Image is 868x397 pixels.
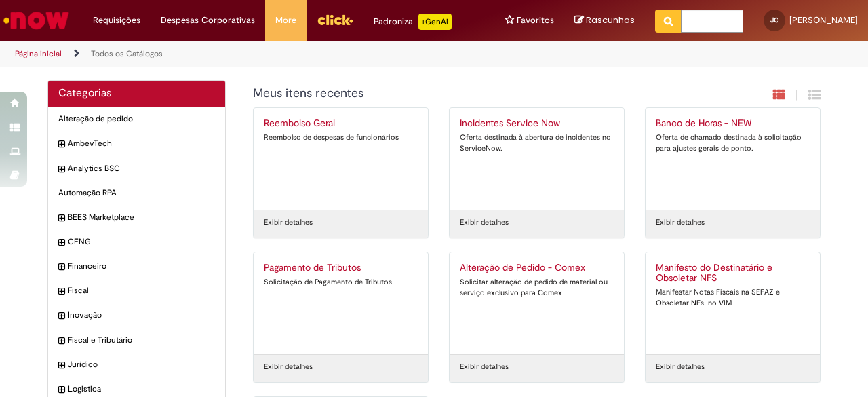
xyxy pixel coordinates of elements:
a: Exibir detalhes [460,217,509,228]
button: Pesquisar [655,10,682,33]
div: Oferta de chamado destinada à solicitação para ajustes gerais de ponto. [656,132,810,153]
div: expandir categoria CENG CENG [48,229,225,254]
div: expandir categoria Fiscal e Tributário Fiscal e Tributário [48,328,225,353]
span: Favoritos [517,14,554,27]
h2: Manifesto do Destinatário e Obsoletar NFS [656,263,810,284]
a: Reembolso Geral Reembolso de despesas de funcionários [254,108,428,210]
span: | [795,88,798,103]
i: Exibição de grade [808,88,821,101]
div: Reembolso de despesas de funcionários [264,132,418,143]
div: expandir categoria Jurídico Jurídico [48,352,225,377]
span: CENG [68,236,215,248]
span: Logistica [68,383,215,395]
h2: Alteração de Pedido - Comex [460,263,614,273]
i: expandir categoria CENG [58,236,64,250]
a: Exibir detalhes [656,217,705,228]
h2: Reembolso Geral [264,118,418,129]
div: expandir categoria Inovação Inovação [48,303,225,328]
div: Manifestar Notas Fiscais na SEFAZ e Obsoletar NFs. no VIM [656,287,810,308]
div: Solicitar alteração de pedido de material ou serviço exclusivo para Comex [460,277,614,298]
span: Analytics BSC [68,163,215,174]
a: Incidentes Service Now Oferta destinada à abertura de incidentes no ServiceNow. [450,108,624,210]
i: expandir categoria Financeiro [58,261,64,274]
div: expandir categoria Analytics BSC Analytics BSC [48,156,225,181]
span: Financeiro [68,261,215,272]
a: Página inicial [15,48,62,59]
a: Pagamento de Tributos Solicitação de Pagamento de Tributos [254,252,428,354]
i: expandir categoria Logistica [58,383,64,397]
span: Alteração de pedido [58,113,215,125]
span: More [275,14,296,27]
span: AmbevTech [68,138,215,149]
i: expandir categoria Jurídico [58,359,64,373]
div: expandir categoria Financeiro Financeiro [48,254,225,279]
a: Banco de Horas - NEW Oferta de chamado destinada à solicitação para ajustes gerais de ponto. [646,108,820,210]
div: expandir categoria Fiscal Fiscal [48,278,225,303]
span: Rascunhos [586,14,635,26]
span: JC [770,16,778,24]
img: click_logo_yellow_360x200.png [317,10,353,30]
h2: Categorias [58,88,215,100]
a: Todos os Catálogos [91,48,163,59]
p: +GenAi [418,14,452,30]
span: Fiscal [68,285,215,297]
i: expandir categoria Fiscal e Tributário [58,335,64,348]
i: expandir categoria BEES Marketplace [58,212,64,225]
a: Exibir detalhes [264,217,313,228]
h1: {"description":"","title":"Meus itens recentes"} Categoria [253,87,674,100]
a: Rascunhos [574,14,635,27]
i: expandir categoria AmbevTech [58,138,64,151]
div: expandir categoria AmbevTech AmbevTech [48,131,225,156]
img: ServiceNow [1,7,71,34]
span: Fiscal e Tributário [68,335,215,346]
span: Jurídico [68,359,215,371]
ul: Trilhas de página [10,41,568,67]
span: [PERSON_NAME] [789,14,858,26]
a: Exibir detalhes [460,362,509,373]
i: Exibição em cartão [773,88,785,101]
span: BEES Marketplace [68,212,215,223]
a: Exibir detalhes [656,362,705,373]
div: Padroniza [374,14,452,30]
span: Despesas Corporativas [161,14,255,27]
span: Inovação [68,309,215,321]
i: expandir categoria Inovação [58,309,64,323]
span: Requisições [93,14,140,27]
div: Oferta destinada à abertura de incidentes no ServiceNow. [460,132,614,153]
div: Solicitação de Pagamento de Tributos [264,277,418,288]
span: Automação RPA [58,187,215,199]
h2: Pagamento de Tributos [264,263,418,273]
div: Automação RPA [48,181,225,206]
a: Exibir detalhes [264,362,313,373]
a: Manifesto do Destinatário e Obsoletar NFS Manifestar Notas Fiscais na SEFAZ e Obsoletar NFs. no VIM [646,252,820,354]
div: Alteração de pedido [48,107,225,132]
a: Alteração de Pedido - Comex Solicitar alteração de pedido de material ou serviço exclusivo para C... [450,252,624,354]
h2: Banco de Horas - NEW [656,118,810,129]
i: expandir categoria Analytics BSC [58,163,64,176]
div: expandir categoria BEES Marketplace BEES Marketplace [48,205,225,230]
i: expandir categoria Fiscal [58,285,64,299]
h2: Incidentes Service Now [460,118,614,129]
